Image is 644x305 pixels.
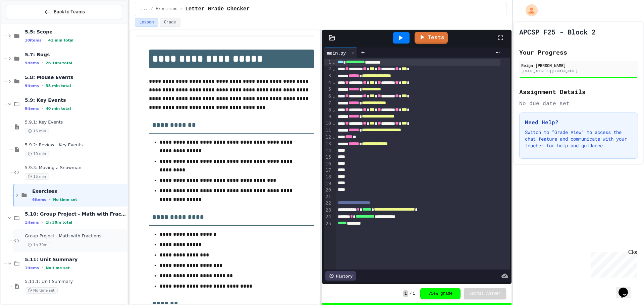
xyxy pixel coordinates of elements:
div: 4 [324,79,332,86]
span: Submit Answer [469,291,501,296]
span: 1 [413,291,415,296]
span: 1h 30m total [46,220,72,225]
div: 24 [324,214,332,220]
div: 15 [324,154,332,161]
div: Reign [PERSON_NAME] [521,62,636,68]
span: Fold line [332,121,335,126]
span: 5.9: Key Events [25,97,126,103]
span: Exercises [156,6,177,12]
div: Chat with us now!Close [3,3,46,43]
span: 5.8: Mouse Events [25,74,126,80]
span: ... [141,6,148,12]
span: Fold line [332,59,335,65]
span: / [180,6,182,12]
span: 2h 10m total [46,61,72,65]
button: Back to Teams [6,5,122,19]
span: 9 items [25,106,39,111]
span: 5.11: Unit Summary [25,256,126,262]
span: Letter Grade Checker [185,5,250,13]
span: / [151,6,153,12]
div: [EMAIL_ADDRESS][DOMAIN_NAME] [521,69,636,74]
div: 5 [324,86,332,93]
span: 15 min [25,128,49,134]
h2: Your Progress [519,48,638,57]
div: 19 [324,180,332,187]
h3: Need Help? [525,118,632,126]
span: 5.11.1: Unit Summary [25,279,126,285]
div: 11 [324,127,332,134]
span: Group Project - Math with Fractions [25,233,126,239]
div: 10 [324,120,332,127]
span: 1 items [25,266,39,270]
div: 12 [324,134,332,141]
div: 6 [324,93,332,100]
div: 22 [324,200,332,207]
div: My Account [519,3,539,18]
span: 1h 30m [25,242,50,248]
span: 1 items [25,220,39,225]
span: 10 min [25,151,49,157]
div: No due date set [519,99,638,107]
div: 20 [324,187,332,194]
span: • [42,106,43,111]
span: 5.9.3: Moving a Snowman [25,165,126,171]
div: 1 [324,59,332,66]
span: 5.10: Group Project - Math with Fractions [25,211,126,217]
span: 6 items [32,198,46,202]
div: 2 [324,66,332,72]
div: 21 [324,194,332,200]
span: 5.7: Bugs [25,52,126,58]
h2: Assignment Details [519,87,638,96]
h1: APCSP F25 - Block 2 [519,27,596,36]
span: Exercises [32,188,126,194]
div: main.py [324,48,358,58]
div: 3 [324,73,332,79]
div: 7 [324,100,332,106]
span: 5.5: Scope [25,29,126,35]
div: History [325,271,356,281]
span: Fold line [332,93,335,99]
span: Fold line [332,107,335,112]
span: • [49,197,50,202]
div: 14 [324,148,332,154]
span: 41 min total [48,38,73,43]
span: / [410,291,412,296]
span: 1 [403,290,408,297]
span: 5.9.1: Key Events [25,120,126,125]
a: Tests [415,32,448,44]
span: 5.9.2: Review - Key Events [25,142,126,148]
div: 25 [324,221,332,227]
div: 8 [324,107,332,113]
span: • [42,83,43,88]
p: Switch to "Grade View" to access the chat feature and communicate with your teacher for help and ... [525,129,632,149]
button: View grade [420,288,461,299]
div: 13 [324,141,332,147]
div: 18 [324,174,332,180]
button: Grade [160,18,180,27]
iframe: chat widget [616,278,637,298]
span: Back to Teams [54,8,85,15]
span: Fold line [332,66,335,72]
span: 35 min total [46,84,71,88]
span: No time set [46,266,70,270]
iframe: chat widget [588,249,637,278]
div: 9 [324,113,332,120]
button: Submit Answer [464,288,506,299]
span: Fold line [332,134,335,140]
span: Fold line [332,80,335,85]
button: Lesson [135,18,158,27]
span: 15 min [25,173,49,180]
span: 40 min total [46,106,71,111]
span: 10 items [25,38,42,43]
span: 9 items [25,84,39,88]
div: main.py [324,49,349,56]
span: No time set [25,287,58,294]
span: • [42,220,43,225]
span: 9 items [25,61,39,65]
div: 16 [324,161,332,167]
span: • [42,265,43,271]
div: 17 [324,167,332,174]
span: • [42,60,43,66]
span: No time set [53,198,77,202]
div: 23 [324,207,332,214]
